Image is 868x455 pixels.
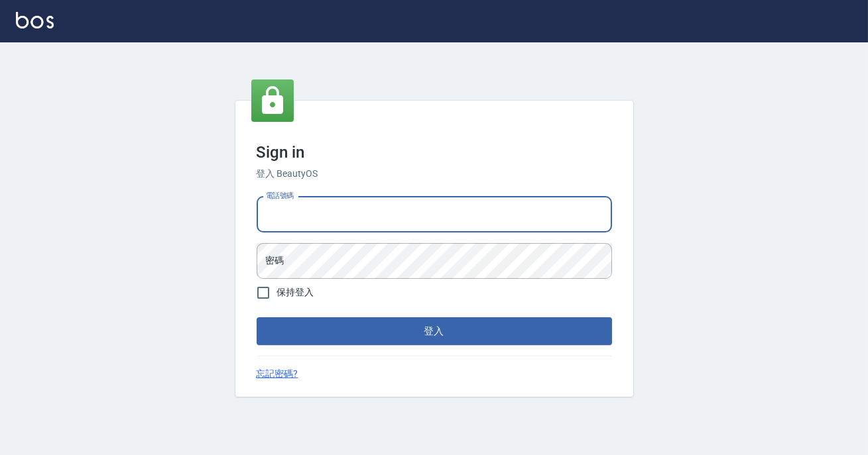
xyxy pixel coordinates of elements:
[266,191,294,201] label: 電話號碼
[16,12,54,28] img: Logo
[257,143,612,162] h3: Sign in
[257,367,298,381] a: 忘記密碼?
[277,285,314,299] span: 保持登入
[257,167,612,181] h6: 登入 BeautyOS
[257,317,612,345] button: 登入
